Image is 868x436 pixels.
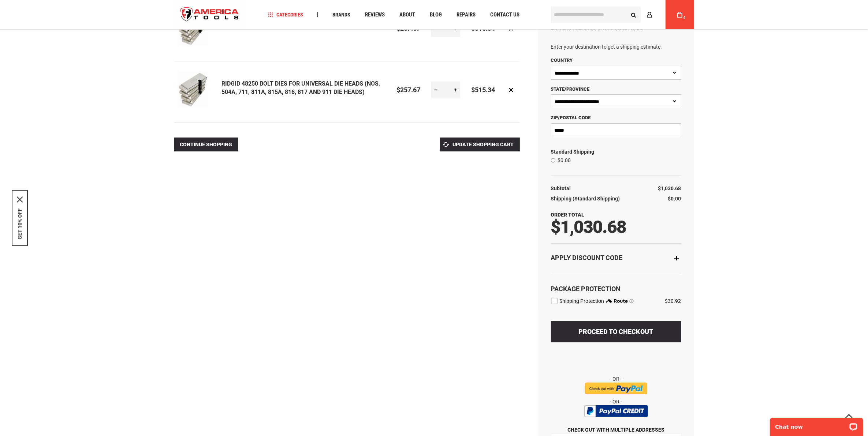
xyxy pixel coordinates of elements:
[174,71,211,108] img: RIDGID 48250 BOLT DIES FOR UNIVERSAL DIE HEADS (NOS. 504A, 711, 811A, 815A, 816, 817 AND 911 DIE ...
[567,427,664,433] a: Check Out with Multiple Addresses
[222,80,381,95] a: RIDGID 48250 BOLT DIES FOR UNIVERSAL DIE HEADS (NOS. 504A, 711, 811A, 815A, 816, 817 AND 911 DIE ...
[174,138,238,151] a: Continue Shopping
[265,10,306,20] a: Categories
[551,284,681,294] div: Package Protection
[174,1,245,29] img: America Tools
[558,157,571,163] span: $0.00
[551,86,590,92] span: State/Province
[551,196,572,202] span: Shipping
[665,297,681,305] div: $30.92
[222,23,314,30] a: RIDGID 48260 DIES, UNIV 1" NC HS
[268,12,303,17] span: Categories
[627,8,641,22] button: Search
[551,115,591,120] span: Zip/Postal Code
[397,86,421,94] span: $257.67
[551,321,681,342] button: Proceed to Checkout
[396,10,418,20] a: About
[551,183,575,193] th: Subtotal
[365,12,385,18] span: Reviews
[765,413,868,436] iframe: LiveChat chat widget
[426,10,445,20] a: Blog
[658,185,681,191] span: $1,030.68
[490,12,519,18] span: Contact Us
[551,217,626,237] span: $1,030.68
[453,10,479,20] a: Repairs
[560,298,604,304] span: Shipping Protection
[551,149,595,155] span: Standard Shipping
[551,212,585,218] strong: Order Total
[430,12,442,18] span: Blog
[487,10,523,20] a: Contact Us
[332,12,350,17] span: Brands
[551,254,623,262] strong: Apply Discount Code
[551,294,681,305] div: route shipping protection selector element
[629,299,634,303] span: Learn more
[551,57,573,63] span: Country
[471,86,495,94] span: $515.34
[180,142,232,147] span: Continue Shopping
[551,24,642,31] strong: Estimate Shipping and Tax
[683,16,686,20] span: 4
[329,10,354,20] a: Brands
[17,197,23,203] svg: close icon
[551,350,681,357] iframe: PayPal Message 1
[17,208,23,240] button: GET 10% OFF
[440,138,520,151] button: Update Shopping Cart
[399,12,415,18] span: About
[579,328,653,335] span: Proceed to Checkout
[453,142,514,147] span: Update Shopping Cart
[668,196,681,202] span: $0.00
[457,12,476,18] span: Repairs
[174,71,222,109] a: RIDGID 48250 BOLT DIES FOR UNIVERSAL DIE HEADS (NOS. 504A, 711, 811A, 815A, 816, 817 AND 911 DIE ...
[573,196,620,202] span: (Standard Shipping)
[551,43,681,51] p: Enter your destination to get a shipping estimate.
[174,1,245,29] a: store logo
[17,197,23,203] button: Close
[362,10,388,20] a: Reviews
